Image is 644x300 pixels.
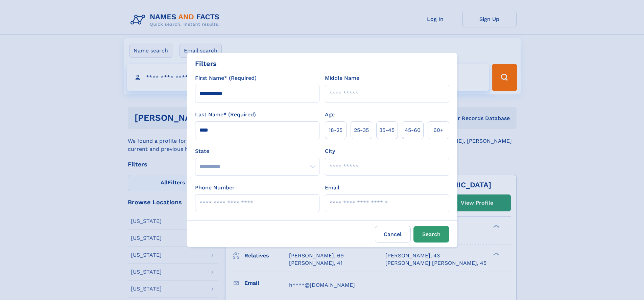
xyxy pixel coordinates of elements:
[325,147,335,155] label: City
[329,126,342,134] span: 18‑25
[325,111,335,119] label: Age
[405,126,421,134] span: 45‑60
[379,126,395,134] span: 35‑45
[325,184,339,192] label: Email
[195,59,217,69] div: Filters
[195,74,257,82] label: First Name* (Required)
[375,226,411,243] label: Cancel
[195,147,319,155] label: State
[325,74,359,82] label: Middle Name
[433,126,444,134] span: 60+
[413,226,449,243] button: Search
[354,126,369,134] span: 25‑35
[195,111,256,119] label: Last Name* (Required)
[195,184,235,192] label: Phone Number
